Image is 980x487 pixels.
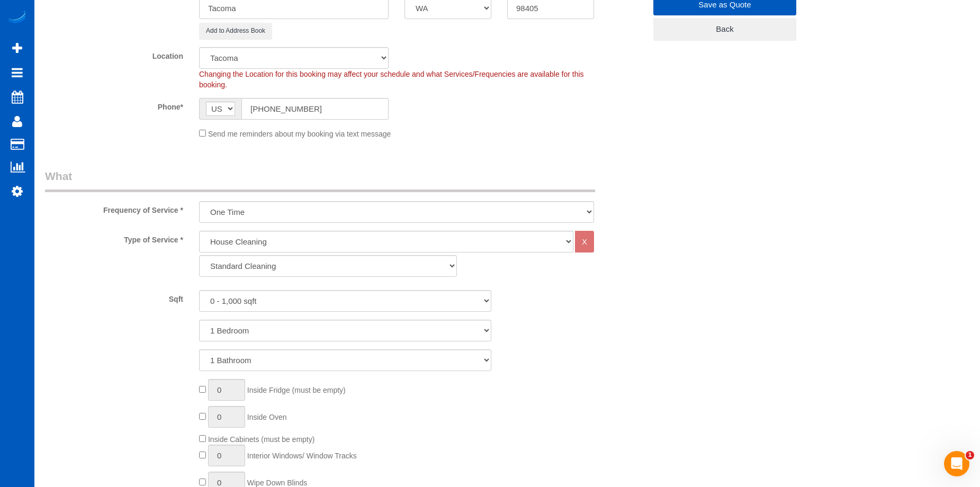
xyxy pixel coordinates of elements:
[37,201,191,215] label: Frequency of Service *
[247,452,357,460] span: Interior Windows/ Window Tracks
[45,168,595,192] legend: What
[944,451,969,476] iframe: Intercom live chat
[199,23,272,39] button: Add to Address Book
[208,130,391,138] span: Send me reminders about my booking via text message
[37,231,191,245] label: Type of Service *
[199,70,584,89] span: Changing the Location for this booking may affect your schedule and what Services/Frequencies are...
[6,11,28,25] img: Automaid Logo
[247,479,308,487] span: Wipe Down Blinds
[247,386,346,394] span: Inside Fridge (must be empty)
[653,18,796,40] a: Back
[241,98,389,120] input: Phone*
[37,47,191,61] label: Location
[37,290,191,304] label: Sqft
[37,98,191,112] label: Phone*
[247,413,287,421] span: Inside Oven
[966,451,974,459] span: 1
[208,435,315,444] span: Inside Cabinets (must be empty)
